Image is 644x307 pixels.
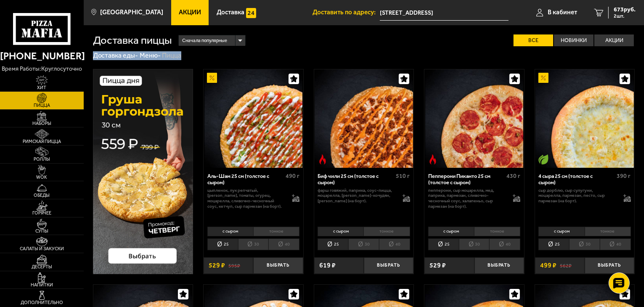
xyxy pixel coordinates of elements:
[560,262,572,269] s: 562 ₽
[162,51,181,60] div: Пицца
[428,154,438,164] img: Острое блюдо
[246,8,256,18] img: 15daf4d41897b9f0e9f617042186c801.svg
[535,69,634,168] img: 4 сыра 25 см (толстое с сыром)
[207,238,238,250] li: 25
[538,73,549,83] img: Акционный
[548,9,577,16] span: В кабинет
[506,172,520,180] span: 430 г
[474,257,524,274] button: Выбрать
[540,262,557,269] span: 499 ₽
[489,238,520,250] li: 40
[535,69,635,168] a: АкционныйВегетарианское блюдо4 сыра 25 см (толстое с сыром)
[268,238,299,250] li: 40
[585,227,631,236] li: тонкое
[204,69,303,168] img: Аль-Шам 25 см (толстое с сыром)
[207,173,284,186] div: Аль-Шам 25 см (толстое с сыром)
[93,51,138,59] a: Доставка еды-
[425,69,524,168] img: Пепперони Пиканто 25 см (толстое с сыром)
[594,34,634,47] label: Акции
[315,69,413,168] img: Биф чили 25 см (толстое с сыром)
[569,238,600,250] li: 30
[207,73,217,83] img: Акционный
[538,173,615,186] div: 4 сыра 25 см (толстое с сыром)
[207,188,285,209] p: цыпленок, лук репчатый, [PERSON_NAME], томаты, огурец, моцарелла, сливочно-чесночный соус, кетчуп...
[538,238,569,250] li: 25
[554,34,594,47] label: Новинки
[396,172,410,180] span: 510 г
[617,172,631,180] span: 390 г
[314,69,414,168] a: Острое блюдоБиф чили 25 см (толстое с сыром)
[428,238,459,250] li: 25
[207,227,253,236] li: с сыром
[380,5,509,21] span: Богатырский проспект, 4
[600,238,631,250] li: 40
[363,227,410,236] li: тонкое
[538,188,616,204] p: сыр дорблю, сыр сулугуни, моцарелла, пармезан, песто, сыр пармезан (на борт).
[348,238,379,250] li: 30
[217,9,244,16] span: Доставка
[238,238,269,250] li: 30
[318,238,348,250] li: 25
[459,238,490,250] li: 30
[253,227,299,236] li: тонкое
[182,34,227,47] span: Сначала популярные
[614,13,636,19] span: 2 шт.
[319,262,336,269] span: 619 ₽
[318,188,395,204] p: фарш говяжий, паприка, соус-пицца, моцарелла, [PERSON_NAME]-кочудян, [PERSON_NAME] (на борт).
[585,257,634,274] button: Выбрать
[429,262,446,269] span: 529 ₽
[379,238,410,250] li: 40
[428,227,474,236] li: с сыром
[364,257,413,274] button: Выбрать
[209,262,225,269] span: 529 ₽
[100,9,163,16] span: [GEOGRAPHIC_DATA]
[286,172,299,180] span: 490 г
[428,173,504,186] div: Пепперони Пиканто 25 см (толстое с сыром)
[318,154,328,164] img: Острое блюдо
[538,227,584,236] li: с сыром
[474,227,520,236] li: тонкое
[253,257,303,274] button: Выбрать
[318,173,394,186] div: Биф чили 25 см (толстое с сыром)
[179,9,201,16] span: Акции
[318,227,363,236] li: с сыром
[514,34,553,47] label: Все
[228,262,240,269] s: 595 ₽
[424,69,524,168] a: Острое блюдоПепперони Пиканто 25 см (толстое с сыром)
[380,5,509,21] input: Ваш адрес доставки
[313,9,380,16] span: Доставить по адресу:
[614,7,636,13] span: 673 руб.
[428,188,506,209] p: пепперони, сыр Моцарелла, мед, паприка, пармезан, сливочно-чесночный соус, халапеньо, сыр пармеза...
[93,35,172,46] h1: Доставка пиццы
[204,69,303,168] a: АкционныйАль-Шам 25 см (толстое с сыром)
[538,154,549,164] img: Вегетарианское блюдо
[140,51,161,59] a: Меню-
